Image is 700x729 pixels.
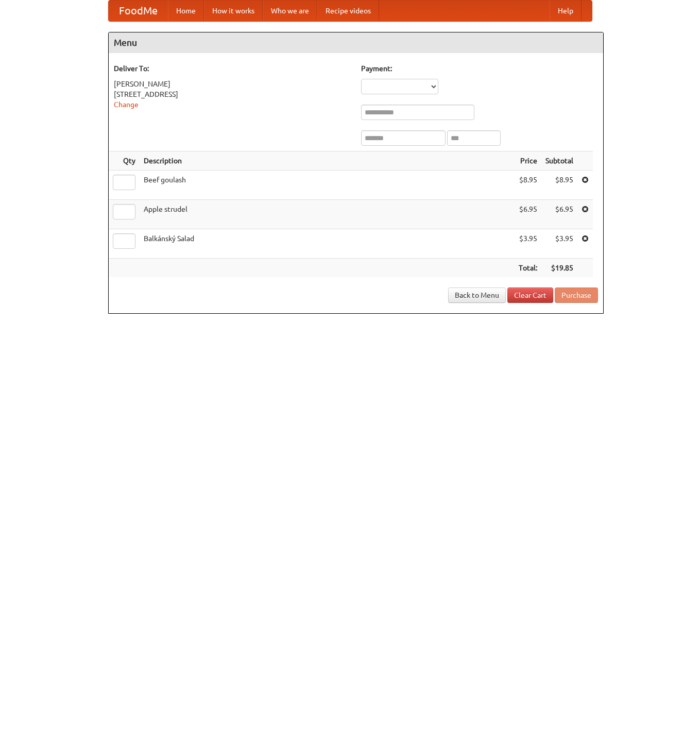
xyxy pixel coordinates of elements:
[109,1,168,21] a: FoodMe
[515,151,541,171] th: Price
[448,287,506,303] a: Back to Menu
[515,229,541,259] td: $3.95
[550,1,582,21] a: Help
[541,229,577,259] td: $3.95
[109,151,140,171] th: Qty
[114,63,351,74] h5: Deliver To:
[109,32,603,53] h4: Menu
[507,287,553,303] a: Clear Cart
[541,259,577,278] th: $19.85
[317,1,379,21] a: Recipe videos
[140,229,515,259] td: Balkánský Salad
[140,151,515,171] th: Description
[140,200,515,229] td: Apple strudel
[515,259,541,278] th: Total:
[168,1,204,21] a: Home
[541,200,577,229] td: $6.95
[114,100,139,109] a: Change
[114,89,351,99] div: [STREET_ADDRESS]
[515,171,541,200] td: $8.95
[114,79,351,89] div: [PERSON_NAME]
[515,200,541,229] td: $6.95
[541,151,577,171] th: Subtotal
[541,171,577,200] td: $8.95
[140,171,515,200] td: Beef goulash
[555,287,598,303] button: Purchase
[361,63,598,74] h5: Payment:
[204,1,263,21] a: How it works
[263,1,317,21] a: Who we are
